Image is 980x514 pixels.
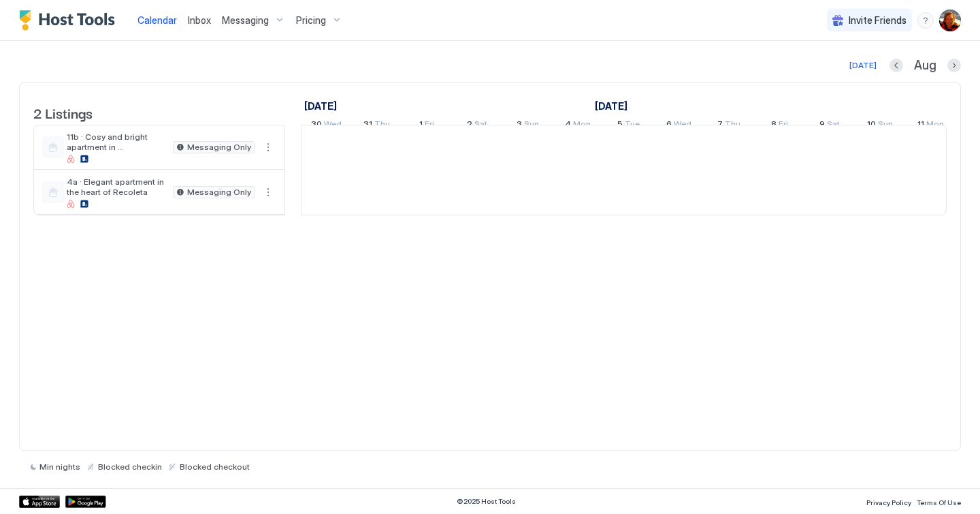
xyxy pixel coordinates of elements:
span: Fri [425,119,434,133]
span: 5 [617,119,623,133]
span: 4a · Elegant apartment in the heart of Recoleta [67,177,167,197]
span: 3 [517,119,522,133]
a: August 1, 2025 [591,96,631,116]
a: August 7, 2025 [714,116,744,136]
span: Inbox [188,14,211,26]
span: Tue [625,119,640,133]
span: 2 Listings [33,102,93,123]
a: July 31, 2025 [360,116,393,136]
span: Fri [779,119,788,133]
button: More options [260,184,276,200]
span: 31 [363,119,372,133]
span: Sun [878,119,893,133]
a: August 6, 2025 [663,116,695,136]
span: 9 [819,119,825,133]
span: Sat [474,119,487,133]
span: 6 [666,119,672,133]
span: 10 [867,119,876,133]
a: August 8, 2025 [768,116,791,136]
a: July 30, 2025 [301,96,340,116]
span: Messaging [222,14,269,27]
span: Aug [914,58,936,74]
span: Sun [524,119,539,133]
div: User profile [939,10,961,31]
div: menu [917,12,934,29]
span: Thu [725,119,740,133]
span: Wed [674,119,691,133]
a: August 11, 2025 [914,116,947,136]
span: 30 [311,119,322,133]
a: July 30, 2025 [308,116,345,136]
a: Terms Of Use [917,494,961,509]
span: Blocked checkin [98,462,162,472]
button: Previous month [889,59,903,72]
a: August 9, 2025 [816,116,843,136]
a: Inbox [188,13,211,27]
span: Mon [573,119,591,133]
a: August 4, 2025 [561,116,594,136]
span: 11 [917,119,924,133]
span: © 2025 Host Tools [457,497,516,506]
a: Privacy Policy [866,494,911,509]
span: Blocked checkout [180,462,250,472]
div: menu [260,139,276,155]
span: Wed [324,119,342,133]
a: August 1, 2025 [416,116,438,136]
span: Sat [827,119,840,133]
span: Min nights [39,462,80,472]
span: 1 [419,119,423,133]
div: menu [260,184,276,200]
a: Host Tools Logo [19,10,121,31]
span: Invite Friends [849,14,906,27]
a: August 10, 2025 [864,116,896,136]
a: Google Play Store [65,496,106,508]
span: 8 [771,119,777,133]
a: Calendar [137,13,177,27]
span: Privacy Policy [866,498,911,507]
span: Pricing [296,14,326,27]
button: [DATE] [847,57,879,74]
span: Thu [374,119,390,133]
span: 7 [717,119,723,133]
span: Mon [926,119,944,133]
button: Next month [947,59,961,72]
a: August 5, 2025 [614,116,643,136]
a: App Store [19,496,60,508]
span: 2 [467,119,472,133]
div: [DATE] [849,59,877,72]
span: 11b · Cosy and bright apartment in [GEOGRAPHIC_DATA] [67,132,167,152]
a: August 3, 2025 [513,116,542,136]
span: 4 [565,119,571,133]
span: Terms Of Use [917,498,961,507]
button: More options [260,139,276,155]
a: August 2, 2025 [463,116,491,136]
span: Calendar [137,14,177,26]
